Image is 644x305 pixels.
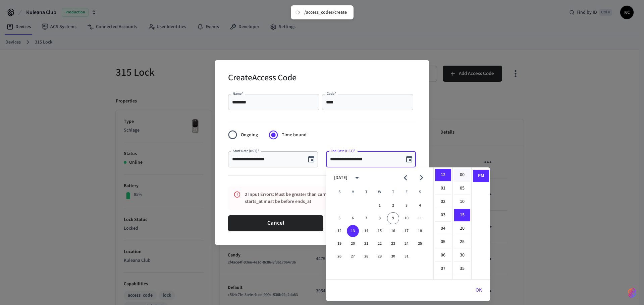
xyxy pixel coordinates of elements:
div: /access_codes/create [304,9,347,15]
img: SeamLogoGradient.69752ec5.svg [628,288,636,298]
li: 12 hours [435,169,451,181]
button: 24 [400,238,413,250]
button: 8 [374,212,386,224]
li: 20 minutes [454,222,470,235]
li: 5 hours [435,236,451,248]
button: 17 [400,225,413,237]
span: Ongoing [241,132,258,139]
li: 30 minutes [454,249,470,262]
button: 7 [360,212,372,224]
button: 27 [347,250,359,262]
div: [DATE] [334,174,347,181]
button: 11 [414,212,426,224]
button: 26 [333,250,345,262]
button: 6 [347,212,359,224]
span: Sunday [333,185,345,199]
label: Name [233,91,244,96]
button: 14 [360,225,372,237]
span: Wednesday [374,185,386,199]
li: 6 hours [435,249,451,262]
button: 12 [333,225,345,237]
button: 25 [414,238,426,250]
li: 25 minutes [454,236,470,248]
button: 19 [333,238,345,250]
label: End Date (HST) [331,148,355,153]
li: 5 minutes [454,182,470,195]
button: Choose date, selected date is Oct 9, 2025 [305,153,318,166]
button: 1 [374,200,386,212]
button: Next month [414,170,429,185]
label: Code [327,91,336,96]
li: 4 hours [435,222,451,235]
li: PM [473,170,489,182]
button: 20 [347,238,359,250]
button: Previous month [397,170,413,185]
span: Saturday [414,185,426,199]
ul: Select hours [434,167,452,279]
button: 31 [400,250,413,262]
button: 10 [400,212,413,224]
li: 0 minutes [454,169,470,181]
li: 3 hours [435,209,451,222]
button: 29 [374,250,386,262]
ul: Select minutes [452,167,471,279]
button: 23 [387,238,399,250]
label: Start Date (HST) [233,148,259,153]
button: 5 [333,212,345,224]
li: 35 minutes [454,262,470,275]
button: Choose date, selected date is Oct 13, 2025 [402,153,416,166]
button: 30 [387,250,399,262]
button: Cancel [228,215,323,231]
button: 22 [374,238,386,250]
button: 28 [360,250,372,262]
span: Tuesday [360,185,372,199]
ul: Select meridiem [471,167,490,279]
span: Friday [400,185,413,199]
button: 21 [360,238,372,250]
span: Time bound [282,132,307,139]
button: 4 [414,200,426,212]
li: 15 minutes [454,209,470,222]
li: 1 hours [435,182,451,195]
button: 15 [374,225,386,237]
li: 8 hours [435,276,451,289]
button: 9 [387,212,399,224]
button: 13 [347,225,359,237]
button: 18 [414,225,426,237]
button: 16 [387,225,399,237]
span: Thursday [387,185,399,199]
li: 10 minutes [454,196,470,208]
li: 7 hours [435,262,451,275]
span: Monday [347,185,359,199]
div: 2 Input Errors: Must be greater than current date for "ends_at", starts_at must be before ends_at [245,188,386,208]
h2: Create Access Code [228,68,297,89]
li: 2 hours [435,196,451,208]
button: calendar view is open, switch to year view [349,170,365,185]
button: 3 [400,200,413,212]
li: 40 minutes [454,276,470,289]
button: 2 [387,200,399,212]
button: OK [468,282,490,298]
